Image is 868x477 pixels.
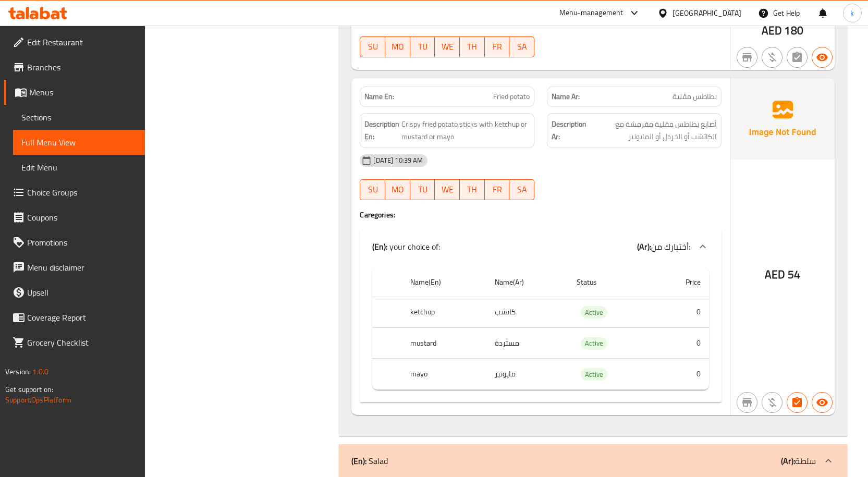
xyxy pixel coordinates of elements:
button: Purchased item [762,392,783,413]
td: مستردة [486,328,568,359]
span: أصابع بطاطس مقلية مقرمشة مع الكاتشب أو الخردل أو المايونيز [589,118,717,143]
td: كاتشب [486,297,568,327]
th: Status [568,267,653,297]
th: mayo [402,359,486,389]
b: (En): [372,239,387,254]
span: Full Menu View [21,136,137,149]
td: 0 [652,328,709,359]
a: Coupons [4,205,145,230]
span: k [850,7,854,19]
button: FR [485,36,510,57]
a: Grocery Checklist [4,330,145,355]
th: mustard [402,328,486,359]
button: Has choices [787,392,808,413]
span: Menu disclaimer [27,261,137,274]
span: AED [762,20,782,41]
span: [DATE] 10:39 AM [369,155,427,165]
th: Name(En) [402,267,486,297]
strong: Name Ar: [552,91,580,102]
span: Grocery Checklist [27,336,137,349]
span: 54 [788,264,800,285]
th: Name(Ar) [486,267,568,297]
b: (En): [351,453,366,469]
span: Version: [5,365,31,378]
span: TU [414,39,431,54]
span: 180 [784,20,803,41]
button: TH [460,36,485,57]
button: WE [435,179,460,200]
span: Upsell [27,286,137,299]
button: Not branch specific item [737,47,757,68]
td: 0 [652,297,709,327]
button: Available [812,392,833,413]
button: FR [485,179,510,200]
strong: Description En: [364,118,399,143]
a: Menu disclaimer [4,255,145,280]
td: 0 [652,359,709,389]
p: your choice of: [372,240,440,253]
span: MO [389,39,406,54]
span: Crispy fried potato sticks with ketchup or mustard or mayo [401,118,530,143]
a: Support.OpsPlatform [5,393,71,407]
a: Promotions [4,230,145,255]
button: TU [410,179,435,200]
span: Active [581,307,607,319]
span: Sections [21,111,137,124]
span: MO [389,182,406,197]
th: ketchup [402,297,486,327]
span: Active [581,369,607,381]
button: MO [385,179,410,200]
span: بطاطس مقلية [673,91,717,102]
th: Price [652,267,709,297]
button: Not has choices [787,47,808,68]
span: Get support on: [5,383,53,396]
a: Edit Restaurant [4,30,145,55]
button: MO [385,36,410,57]
div: Menu-management [559,7,624,19]
a: Coverage Report [4,305,145,330]
button: SU [360,36,385,57]
span: WE [439,39,456,54]
span: SU [364,39,381,54]
b: (Ar): [637,239,651,254]
a: Upsell [4,280,145,305]
h4: Caregories: [360,210,722,220]
button: Available [812,47,833,68]
button: TU [410,36,435,57]
button: Not branch specific item [737,392,757,413]
span: TU [414,182,431,197]
span: FR [489,182,506,197]
span: SA [514,182,530,197]
span: Menus [29,86,137,99]
a: Full Menu View [13,130,145,155]
span: Branches [27,61,137,74]
span: Promotions [27,236,137,249]
span: TH [464,182,481,197]
span: FR [489,39,506,54]
span: Coupons [27,211,137,224]
span: AED [765,264,785,285]
a: Choice Groups [4,180,145,205]
strong: Name En: [364,91,394,102]
span: SA [514,39,530,54]
a: Sections [13,105,145,130]
p: Salad [351,455,388,467]
button: Purchased item [762,47,783,68]
span: Coverage Report [27,311,137,324]
span: أختيارك من: [651,239,690,254]
a: Edit Menu [13,155,145,180]
b: (Ar): [781,453,795,469]
div: Active [581,306,607,319]
strong: Description Ar: [552,118,586,143]
button: SU [360,179,385,200]
img: Ae5nvW7+0k+MAAAAAElFTkSuQmCC [730,78,835,160]
div: Active [581,337,607,350]
a: Branches [4,55,145,80]
div: [GEOGRAPHIC_DATA] [673,7,741,19]
p: سلطة [781,455,816,467]
table: choices table [372,267,709,390]
div: (En): your choice of:(Ar):أختيارك من: [360,230,722,263]
span: Edit Restaurant [27,36,137,48]
span: Choice Groups [27,186,137,199]
button: TH [460,179,485,200]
